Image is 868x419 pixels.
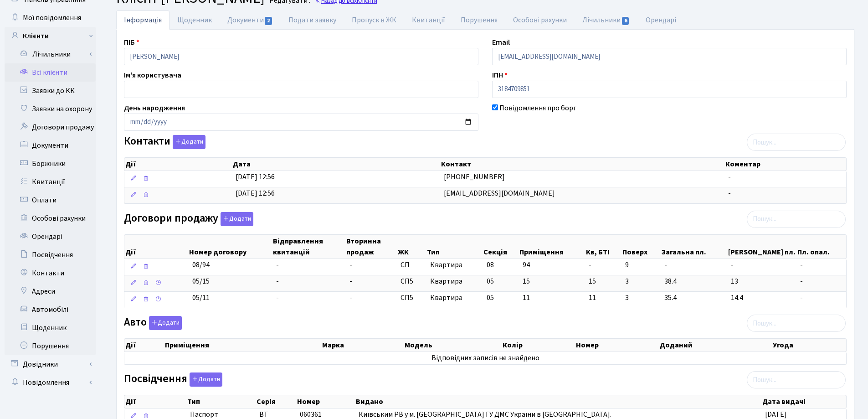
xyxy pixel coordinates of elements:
[344,10,404,30] a: Пропуск в ЖК
[625,293,657,303] span: 3
[10,45,96,63] a: Лічильники
[236,188,275,198] span: [DATE] 12:56
[625,276,657,287] span: 3
[426,235,482,259] th: Тип
[404,339,501,352] th: Модель
[731,260,793,270] span: -
[5,9,96,27] a: Мої повідомлення
[589,276,618,287] span: 15
[276,260,279,270] span: -
[124,352,846,364] td: Відповідних записів не знайдено
[5,228,96,246] a: Орендарі
[149,316,182,330] button: Авто
[401,293,423,303] span: СП5
[430,293,479,303] span: Квартира
[349,276,352,286] span: -
[256,395,296,408] th: Серія
[401,260,423,270] span: СП
[430,260,479,270] span: Квартира
[5,300,96,319] a: Автомобілі
[265,17,272,25] span: 2
[575,10,637,30] a: Лічильники
[487,293,494,303] span: 05
[164,339,322,352] th: Приміщення
[621,235,661,259] th: Поверх
[296,395,355,408] th: Номер
[192,260,210,270] span: 08/94
[796,235,846,259] th: Пл. опал.
[5,282,96,300] a: Адреси
[505,10,575,30] a: Особові рахунки
[589,293,618,303] span: 11
[5,209,96,228] a: Особові рахунки
[772,339,846,352] th: Угода
[523,276,530,286] span: 15
[483,235,519,259] th: Секція
[276,293,279,303] span: -
[492,70,508,81] label: ІПН
[5,337,96,355] a: Порушення
[272,235,345,259] th: Відправлення квитанцій
[747,371,846,388] input: Пошук...
[664,276,724,287] span: 38.4
[523,293,530,303] span: 11
[5,63,96,82] a: Всі клієнти
[5,355,96,373] a: Довідники
[5,319,96,337] a: Щоденник
[276,276,279,286] span: -
[124,235,188,259] th: Дії
[220,10,281,30] a: Документи
[5,264,96,282] a: Контакти
[444,188,555,198] span: [EMAIL_ADDRESS][DOMAIN_NAME]
[444,172,505,182] span: [PHONE_NUMBER]
[147,315,182,331] a: Додати
[232,158,441,171] th: Дата
[728,188,731,198] span: -
[440,158,724,171] th: Контакт
[404,10,453,30] a: Квитанції
[638,10,684,30] a: Орендарі
[664,293,724,303] span: 35.4
[124,339,164,352] th: Дії
[622,17,629,25] span: 6
[430,276,479,287] span: Квартира
[124,372,222,387] label: Посвідчення
[355,395,761,408] th: Видано
[186,395,256,408] th: Тип
[585,235,621,259] th: Кв, БТІ
[487,276,494,286] span: 05
[731,276,793,287] span: 13
[187,371,222,387] a: Додати
[5,246,96,264] a: Посвідчення
[349,260,352,270] span: -
[728,172,731,182] span: -
[5,191,96,209] a: Оплати
[659,339,772,352] th: Доданий
[5,155,96,173] a: Боржники
[747,315,846,332] input: Пошук...
[124,395,186,408] th: Дії
[625,260,657,270] span: 9
[523,260,530,270] span: 94
[800,293,842,303] span: -
[487,260,494,270] span: 08
[190,372,222,387] button: Посвідчення
[321,339,404,352] th: Марка
[170,134,205,150] a: Додати
[124,37,139,48] label: ПІБ
[519,235,585,259] th: Приміщення
[727,235,796,259] th: [PERSON_NAME] пл.
[731,293,793,303] span: 14.4
[124,70,181,81] label: Ім'я користувача
[5,136,96,155] a: Документи
[589,260,618,270] span: -
[800,260,842,270] span: -
[800,276,842,287] span: -
[724,158,846,171] th: Коментар
[492,37,510,48] label: Email
[173,135,205,149] button: Контакти
[575,339,659,352] th: Номер
[221,212,253,226] button: Договори продажу
[502,339,575,352] th: Колір
[747,211,846,228] input: Пошук...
